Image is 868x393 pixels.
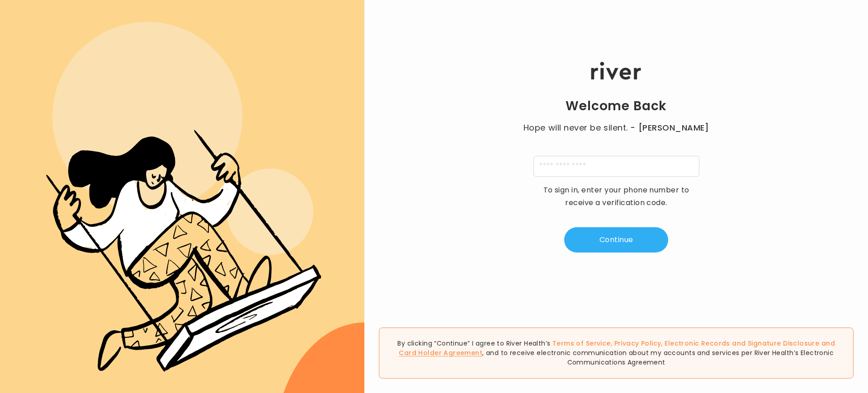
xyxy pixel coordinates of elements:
p: Hope will never be silent. [514,122,718,134]
span: , , and [399,339,835,357]
span: - [PERSON_NAME] [630,122,709,134]
a: Terms of Service [552,339,611,348]
a: Card Holder Agreement [399,348,482,357]
span: , and to receive electronic communication about my accounts and services per River Health’s Elect... [482,348,834,367]
a: Privacy Policy [614,339,661,348]
div: By clicking “Continue” I agree to River Health’s [379,327,854,379]
h1: Welcome Back [566,98,667,114]
a: Electronic Records and Signature Disclosure [665,339,819,348]
p: To sign in, enter your phone number to receive a verification code. [537,184,695,209]
button: Continue [564,227,668,253]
